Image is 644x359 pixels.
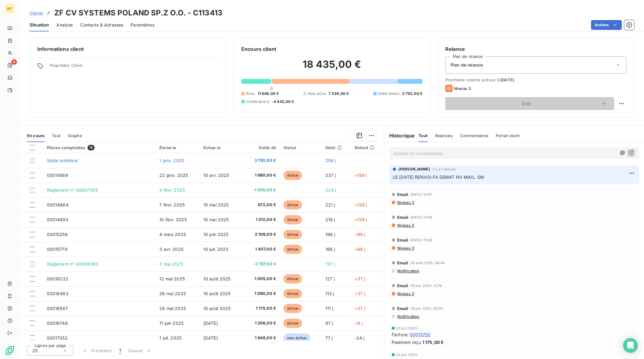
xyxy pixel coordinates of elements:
[355,145,380,150] div: Retard
[402,91,423,96] span: 3 792,00 €
[203,335,218,341] span: [DATE]
[410,284,442,288] span: 29 juil. 2025, 12:18
[283,230,302,239] span: échue
[246,145,276,150] div: Solde dû
[283,200,302,210] span: échue
[325,217,335,222] span: 218 j
[47,173,68,178] span: 00014569
[119,348,121,354] span: 1
[246,320,276,326] span: 1 206,00 €
[433,167,455,171] span: il y a 1 minute
[397,268,420,273] span: Notification
[159,291,186,296] span: 26 mai 2025
[500,77,514,82] span: [DATE]
[47,202,68,207] span: 00014864
[246,246,276,252] span: 1 407,00 €
[203,276,231,281] span: 10 août 2025
[246,99,269,104] span: Crédit divers
[435,133,453,138] span: Relances
[445,77,626,82] span: Prochaine relance prévue le
[203,320,218,326] span: [DATE]
[410,331,430,338] span: 00015752
[203,306,231,311] span: 10 août 2025
[355,202,367,207] span: +129 j
[47,158,78,163] span: Solde antérieur
[355,173,367,178] span: +159 j
[47,320,68,326] span: 00016748
[159,145,196,150] div: Émise le
[246,305,276,312] span: 1 175,00 €
[159,335,181,341] span: 1 juil. 2025
[159,217,187,222] span: 10 févr. 2025
[68,133,82,138] span: Graphe
[246,217,276,223] span: 1 512,00 €
[355,320,363,326] span: +6 j
[325,320,333,326] span: 97 j
[397,306,409,311] span: Email
[258,91,279,96] span: 11 846,00 €
[325,187,336,193] span: 224 j
[460,133,488,138] span: Commentaires
[159,232,186,237] span: 4 mars 2025
[246,172,276,178] span: 1 680,00 €
[397,215,409,220] span: Email
[397,192,409,197] span: Email
[47,232,68,237] span: 00015256
[397,260,409,265] span: Email
[241,45,276,53] h6: Encours client
[283,145,318,150] div: Statut
[246,202,276,208] span: 672,00 €
[270,86,273,91] span: 0
[246,231,276,238] span: 2 109,00 €
[159,306,186,311] span: 28 mai 2025
[325,306,333,311] span: 111 j
[355,247,365,252] span: +68 j
[283,215,302,224] span: échue
[47,335,68,341] span: 00017052
[27,133,44,138] span: En cours
[283,319,302,328] span: échue
[241,58,422,77] h2: 18 435,00 €
[283,289,302,298] span: échue
[328,91,349,96] span: 7 339,00 €
[131,22,154,28] span: Paramètres
[159,158,184,163] span: 1 janv. 2025
[56,22,73,28] span: Analyse
[47,187,98,193] span: Règlement n° 00007385
[54,7,222,18] h3: ZF CV SYSTEMS POLAND SP.Z O.O. - C113413
[47,217,68,222] span: 00014880
[591,20,622,30] button: Actions
[283,333,310,343] span: non-échue
[397,283,409,288] span: Email
[203,202,229,207] span: 10 mai 2025
[47,291,68,296] span: 00016483
[283,274,302,284] span: échue
[384,132,415,139] h6: Historique
[47,276,68,281] span: 00016232
[325,202,335,207] span: 221 j
[397,200,414,205] span: Niveau 3
[453,101,601,106] span: Voir
[410,238,432,242] span: [DATE] 15:08
[355,232,365,237] span: +98 j
[159,187,185,193] span: 4 févr. 2025
[30,22,49,28] span: Situation
[325,291,334,296] span: 113 j
[355,276,365,281] span: +37 j
[355,291,365,296] span: +37 j
[159,247,183,252] span: 3 avr. 2025
[203,145,238,150] div: Échue le
[396,326,417,330] span: 23 juil. 2025
[450,62,483,68] span: Plan de relance
[11,59,17,65] span: 8
[47,145,152,150] div: Pièces comptables
[410,193,432,196] span: [DATE] 10:47
[78,344,116,357] button: Précédent
[159,202,185,207] span: 7 févr. 2025
[623,338,638,353] div: Open Intercom Messenger
[159,261,183,267] span: 2 mai 2025
[283,304,302,313] span: échue
[80,22,123,28] span: Contacts & Adresses
[246,187,276,193] span: -1 005,00 €
[283,171,302,180] span: échue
